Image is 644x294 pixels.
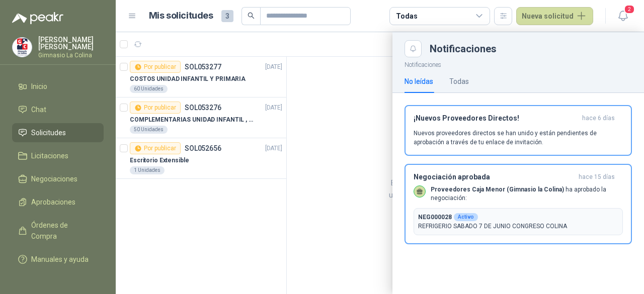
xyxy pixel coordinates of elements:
span: Solicitudes [31,127,66,138]
span: Chat [31,104,46,115]
a: Chat [12,100,104,119]
span: Inicio [31,81,47,92]
p: Nuevos proveedores directos se han unido y están pendientes de aprobación a través de tu enlace d... [414,129,623,147]
a: Órdenes de Compra [12,216,104,246]
span: Manuales y ayuda [31,254,89,265]
img: Company Logo [13,38,32,57]
button: ¡Nuevos Proveedores Directos!hace 6 días Nuevos proveedores directos se han unido y están pendien... [405,105,632,156]
h1: Mis solicitudes [149,9,213,23]
div: Todas [396,11,417,22]
button: Negociación aprobadahace 15 días Proveedores Caja Menor (Gimnasio la Colina) ha aprobado la negoc... [405,164,632,245]
button: Close [405,40,422,57]
a: Manuales y ayuda [12,250,104,269]
a: Aprobaciones [12,192,104,212]
button: Nueva solicitud [516,7,593,25]
div: Notificaciones [430,44,632,54]
p: Gimnasio La Colina [38,52,104,58]
span: hace 15 días [579,173,615,181]
span: search [248,12,255,19]
span: Licitaciones [31,150,68,161]
p: REFRIGERIO SABADO 7 DE JUNIO CONGRESO COLINA [418,222,618,231]
span: 2 [624,5,635,14]
a: Negociaciones [12,169,104,188]
span: Negociaciones [31,173,77,184]
span: 3 [221,10,233,22]
div: Todas [449,76,469,87]
span: Aprobaciones [31,197,75,208]
button: 2 [614,7,632,25]
a: Inicio [12,77,104,96]
a: Licitaciones [12,146,104,165]
p: [PERSON_NAME] [PERSON_NAME] [38,36,104,50]
a: Solicitudes [12,123,104,142]
div: No leídas [405,76,433,87]
div: Activo [454,213,478,221]
p: Notificaciones [392,57,644,70]
b: NEG000028 [418,213,452,222]
h3: ¡Nuevos Proveedores Directos! [414,114,578,123]
p: ha aprobado la negociación: [431,185,623,203]
img: Logo peakr [12,12,63,24]
h3: Negociación aprobada [414,173,575,181]
span: hace 6 días [582,114,615,123]
b: Proveedores Caja Menor (Gimnasio la Colina) [431,186,564,193]
span: Órdenes de Compra [31,220,94,242]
